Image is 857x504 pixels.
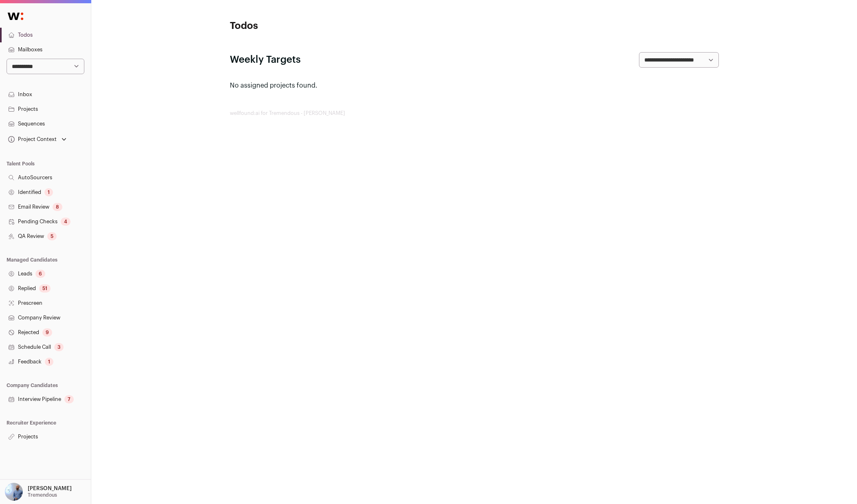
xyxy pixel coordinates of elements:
[230,110,719,117] footer: wellfound:ai for Tremendous - [PERSON_NAME]
[230,53,301,66] h2: Weekly Targets
[47,232,57,240] div: 5
[42,328,52,337] div: 9
[44,188,53,196] div: 1
[39,284,51,293] div: 51
[35,270,45,278] div: 6
[61,218,70,226] div: 4
[53,203,62,211] div: 8
[28,485,72,492] p: [PERSON_NAME]
[5,483,23,501] img: 97332-medium_jpg
[64,395,74,403] div: 7
[7,136,57,143] div: Project Context
[28,492,57,498] p: Tremendous
[230,81,719,90] p: No assigned projects found.
[3,8,28,24] img: Wellfound
[230,20,393,33] h1: Todos
[3,483,73,501] button: Open dropdown
[54,343,64,351] div: 3
[7,134,68,145] button: Open dropdown
[45,358,53,366] div: 1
